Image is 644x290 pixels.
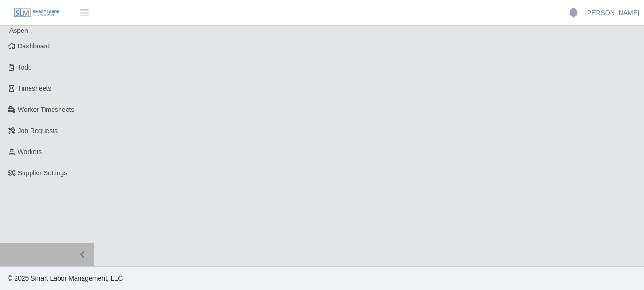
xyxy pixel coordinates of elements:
span: Workers [18,148,42,156]
span: Todo [18,63,32,71]
span: Aspen [9,27,28,34]
img: SLM Logo [13,8,60,18]
span: © 2025 Smart Labor Management, LLC [8,274,123,282]
a: [PERSON_NAME] [585,8,639,18]
span: Dashboard [18,42,50,50]
span: Supplier Settings [18,169,68,177]
span: Job Requests [18,127,58,134]
span: Timesheets [18,85,52,92]
span: Worker Timesheets [18,106,74,113]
